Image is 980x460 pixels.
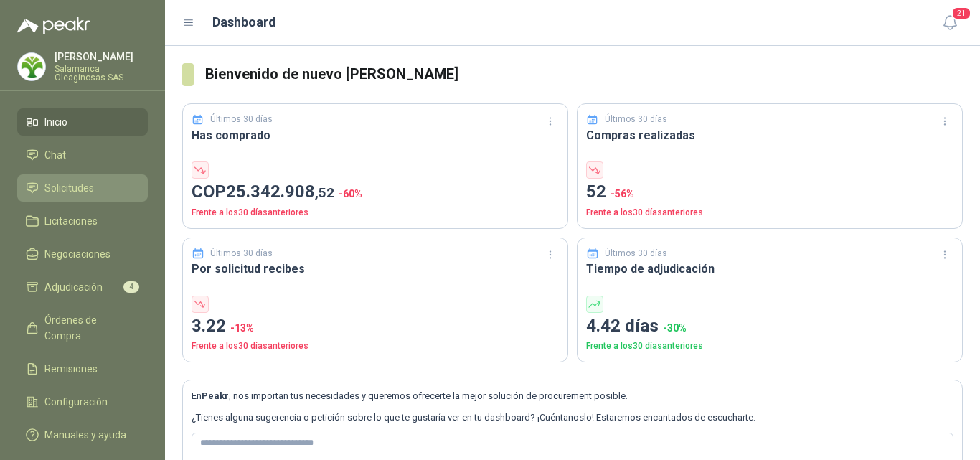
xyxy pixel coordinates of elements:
h1: Dashboard [212,12,276,32]
p: ¿Tienes alguna sugerencia o petición sobre lo que te gustaría ver en tu dashboard? ¡Cuéntanoslo! ... [192,410,953,425]
span: ,52 [315,184,334,201]
span: Chat [44,147,66,163]
a: Chat [17,141,148,169]
h3: Has comprado [192,126,559,144]
a: Inicio [17,108,148,136]
h3: Tiempo de adjudicación [586,260,953,278]
span: -60 % [339,188,362,200]
a: Solicitudes [17,174,148,202]
a: Remisiones [17,355,148,382]
span: -30 % [663,322,687,334]
p: Salamanca Oleaginosas SAS [55,65,148,82]
b: Peakr [202,390,229,401]
span: Configuración [44,394,108,410]
p: En , nos importan tus necesidades y queremos ofrecerte la mejor solución de procurement posible. [192,389,953,403]
p: 52 [586,179,953,206]
p: Últimos 30 días [605,113,667,126]
span: -56 % [611,188,634,200]
a: Órdenes de Compra [17,306,148,349]
a: Licitaciones [17,207,148,235]
span: 4 [123,281,139,293]
span: Inicio [44,114,67,130]
h3: Compras realizadas [586,126,953,144]
p: COP [192,179,559,206]
a: Configuración [17,388,148,416]
span: Órdenes de Compra [44,312,134,344]
p: 4.42 días [586,313,953,340]
span: Negociaciones [44,246,110,262]
p: Frente a los 30 días anteriores [586,339,953,353]
span: 21 [951,6,971,20]
p: Últimos 30 días [605,247,667,260]
img: Logo peakr [17,17,90,34]
span: Adjudicación [44,279,103,295]
p: Frente a los 30 días anteriores [192,206,559,220]
span: Remisiones [44,361,98,377]
p: [PERSON_NAME] [55,52,148,62]
p: 3.22 [192,313,559,340]
p: Frente a los 30 días anteriores [586,206,953,220]
a: Adjudicación4 [17,273,148,301]
span: -13 % [230,322,254,334]
span: 25.342.908 [226,182,334,202]
a: Negociaciones [17,240,148,268]
span: Solicitudes [44,180,94,196]
p: Frente a los 30 días anteriores [192,339,559,353]
span: Manuales y ayuda [44,427,126,443]
p: Últimos 30 días [210,113,273,126]
p: Últimos 30 días [210,247,273,260]
span: Licitaciones [44,213,98,229]
button: 21 [937,10,963,36]
a: Manuales y ayuda [17,421,148,449]
h3: Por solicitud recibes [192,260,559,278]
h3: Bienvenido de nuevo [PERSON_NAME] [205,63,963,85]
img: Company Logo [18,53,45,80]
